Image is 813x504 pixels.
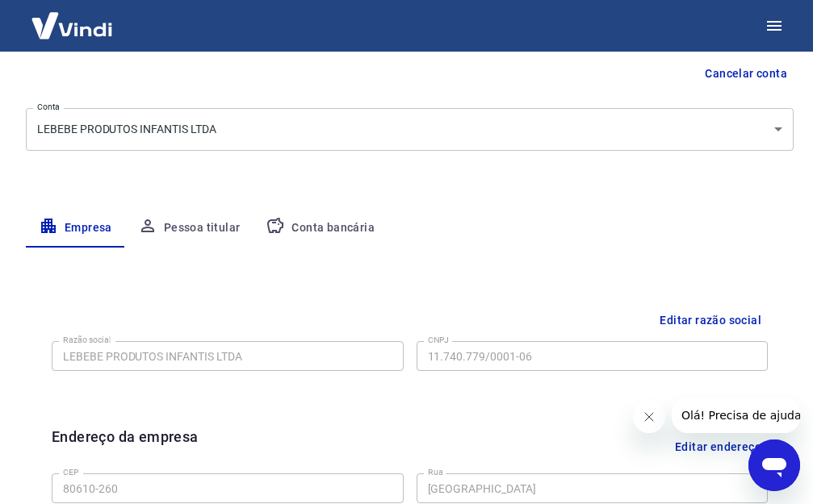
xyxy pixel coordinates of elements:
button: Editar endereço [668,426,768,467]
div: LEBEBE PRODUTOS INFANTIS LTDA [26,108,794,151]
span: Olá! Precisa de ajuda? [10,11,136,24]
label: CNPJ [428,334,449,346]
button: Empresa [26,209,125,248]
button: Editar razão social [653,306,768,335]
label: Rua [428,466,443,478]
label: Conta [37,101,60,113]
iframe: Fechar mensagem [633,401,665,433]
button: Pessoa titular [125,209,254,248]
label: CEP [63,466,78,478]
iframe: Botão para abrir a janela de mensagens [748,439,800,491]
img: Vindi [19,1,124,50]
iframe: Mensagem da empresa [672,398,800,433]
button: Conta bancária [253,209,388,248]
button: Cancelar conta [698,59,794,89]
h6: Endereço da empresa [52,426,199,467]
label: Razão social [63,334,111,346]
